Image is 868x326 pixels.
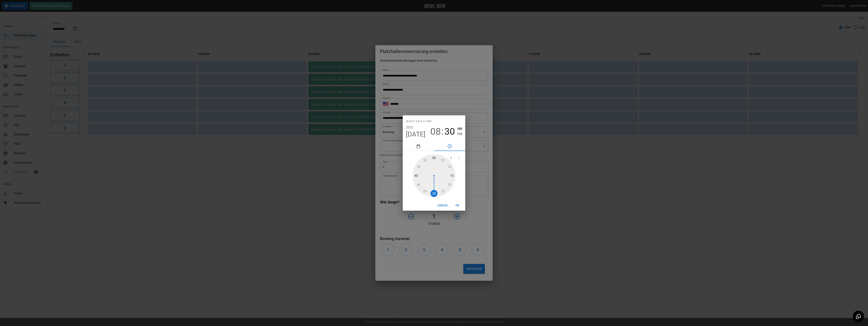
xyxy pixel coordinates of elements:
button: pick time [434,142,465,151]
button: PM [457,131,462,137]
span: : [441,126,444,137]
button: AM [457,126,462,131]
button: 2025 [406,125,413,130]
button: pick date [403,142,434,151]
span: Select date & time [406,118,432,125]
button: [DATE] [406,130,426,138]
button: OK [451,202,464,209]
button: 30 [444,126,455,137]
button: Cancel [436,202,450,209]
button: 08 [430,126,441,137]
button: open previous view [447,154,455,162]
